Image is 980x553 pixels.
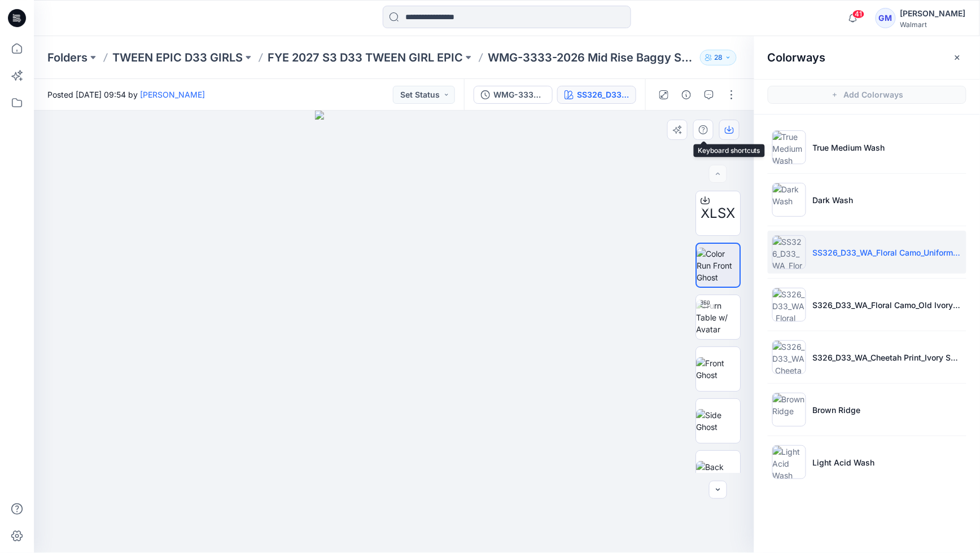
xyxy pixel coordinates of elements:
[696,300,740,335] img: Turn Table w/ Avatar
[772,288,806,322] img: S326_D33_WA_Floral Camo_Old Ivory Cream_G2948H
[488,50,695,65] p: WMG-3333-2026 Mid Rise Baggy Straight Pant
[493,89,545,101] div: WMG-3333-2025 Mid Rise Baggy Straight Pant_Full Colorway
[876,8,896,28] div: GM
[772,130,806,164] img: True Medium Wash
[813,247,962,258] p: SS326_D33_WA_Floral Camo_Uniform Green_G2948E
[772,340,806,374] img: S326_D33_WA_Cheetah Print_Ivory Sugar_G3018B
[47,89,205,100] span: Posted [DATE] 09:54 by
[772,393,806,427] img: Brown Ridge
[813,352,962,363] p: S326_D33_WA_Cheetah Print_Ivory Sugar_G3018B
[900,20,966,29] div: Walmart
[557,86,636,104] button: SS326_D33_WA_Floral Camo_Uniform Green_G2948E
[700,50,737,65] button: 28
[696,409,740,433] img: Side Ghost
[852,10,865,19] span: 41
[768,51,826,64] h2: Colorways
[677,86,695,104] button: Details
[577,89,629,101] div: SS326_D33_WA_Floral Camo_Uniform Green_G2948E
[813,299,962,311] p: S326_D33_WA_Floral Camo_Old Ivory Cream_G2948H
[697,248,740,283] img: Color Run Front Ghost
[112,50,243,65] a: TWEEN EPIC D33 GIRLS
[813,404,861,416] p: Brown Ridge
[772,445,806,479] img: Light Acid Wash
[900,7,966,20] div: [PERSON_NAME]
[813,457,875,468] p: Light Acid Wash
[140,90,205,99] a: [PERSON_NAME]
[772,183,806,217] img: Dark Wash
[772,235,806,269] img: SS326_D33_WA_Floral Camo_Uniform Green_G2948E
[268,50,463,65] a: FYE 2027 S3 D33 TWEEN GIRL EPIC
[701,203,736,223] span: XLSX
[315,111,474,553] img: eyJhbGciOiJIUzI1NiIsImtpZCI6IjAiLCJzbHQiOiJzZXMiLCJ0eXAiOiJKV1QifQ.eyJkYXRhIjp7InR5cGUiOiJzdG9yYW...
[47,50,88,65] a: Folders
[714,51,723,64] p: 28
[813,142,885,153] p: True Medium Wash
[696,461,740,485] img: Back Ghost
[474,86,553,104] button: WMG-3333-2025 Mid Rise Baggy Straight Pant_Full Colorway
[696,357,740,381] img: Front Ghost
[813,194,854,206] p: Dark Wash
